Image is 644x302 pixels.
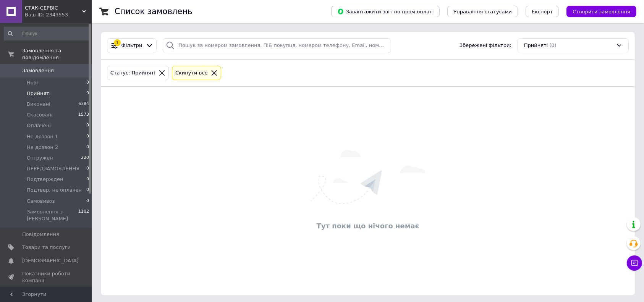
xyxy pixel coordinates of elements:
span: 0 [86,176,89,183]
span: 1573 [78,111,89,118]
div: 1 [114,39,121,46]
h1: Список замовлень [115,7,192,16]
button: Завантажити звіт по пром-оплаті [331,6,440,17]
span: Отгружен [27,155,53,161]
span: 220 [81,155,89,161]
span: (0) [549,42,556,48]
span: Подтвержден [27,176,63,183]
span: Замовлення [22,67,54,74]
span: 0 [86,133,89,140]
span: 0 [86,90,89,97]
span: 1102 [78,208,89,222]
span: Замовлення з [PERSON_NAME] [27,208,78,222]
span: 0 [86,165,89,172]
span: 0 [86,122,89,129]
input: Пошук за номером замовлення, ПІБ покупця, номером телефону, Email, номером накладної [163,38,391,53]
span: Прийняті [524,42,548,49]
span: Прийняті [27,90,50,97]
span: Самовивоз [27,198,55,205]
span: Виконані [27,101,50,108]
span: Завантажити звіт по пром-оплаті [337,8,434,15]
span: Не дозвон 1 [27,133,58,140]
span: Подтвер, не оплачен [27,187,82,194]
span: ПЕРЕДЗАМОВЛЕННЯ [27,165,79,172]
span: Створити замовлення [573,9,630,15]
div: Статус: Прийняті [109,69,157,77]
span: Експорт [532,9,553,15]
div: Cкинути все [174,69,209,77]
a: Створити замовлення [559,8,636,14]
span: 0 [86,198,89,205]
span: [DEMOGRAPHIC_DATA] [22,257,79,264]
span: Повідомлення [22,231,59,238]
button: Створити замовлення [566,6,636,17]
span: 0 [86,144,89,151]
span: Нові [27,79,38,86]
span: 0 [86,187,89,194]
span: Товари та послуги [22,244,71,251]
span: 0 [86,79,89,86]
button: Управління статусами [447,6,518,17]
div: Тут поки що нічого немає [105,221,631,231]
div: Ваш ID: 2343553 [25,11,92,18]
span: Показники роботи компанії [22,270,71,284]
span: Фільтри [121,42,142,49]
span: 6384 [78,101,89,108]
span: Збережені фільтри: [460,42,511,49]
span: Управління статусами [453,9,512,15]
span: Замовлення та повідомлення [22,47,92,61]
span: СТАК-СЕРВІС [25,5,82,11]
span: Скасовані [27,111,53,118]
button: Чат з покупцем [627,255,642,271]
span: Оплачені [27,122,51,129]
button: Експорт [526,6,559,17]
span: Не дозвон 2 [27,144,58,151]
input: Пошук [4,27,90,40]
